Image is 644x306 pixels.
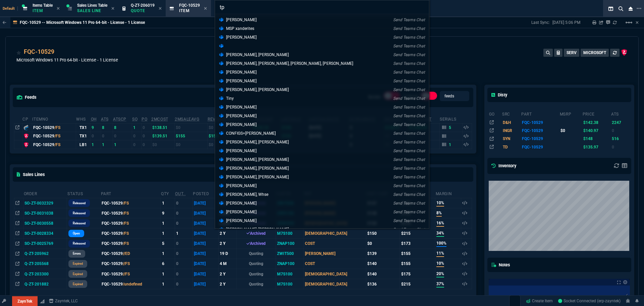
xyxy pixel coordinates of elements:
[226,78,257,84] div: [PERSON_NAME]
[226,60,353,67] div: [PERSON_NAME], [PERSON_NAME], [PERSON_NAME], [PERSON_NAME]
[226,139,289,145] div: [PERSON_NAME], [PERSON_NAME]
[226,95,234,101] div: Tiny
[226,69,257,75] div: [PERSON_NAME]
[226,34,257,40] div: [PERSON_NAME]
[393,35,425,40] p: Send Teams Chat
[393,174,425,180] p: Send Teams Chat
[393,166,425,171] p: Send Teams Chat
[393,183,425,188] p: Send Teams Chat
[226,209,257,215] div: [PERSON_NAME]
[226,17,257,23] div: [PERSON_NAME]
[226,122,257,128] div: [PERSON_NAME]
[393,192,425,197] p: Send Teams Chat
[393,209,425,215] p: Send Teams Chat
[393,17,425,23] p: Send Teams Chat
[226,191,268,198] div: [PERSON_NAME], Whse
[226,183,257,189] div: [PERSON_NAME]
[226,174,289,180] div: [PERSON_NAME], [PERSON_NAME]
[393,201,425,206] p: Send Teams Chat
[226,157,289,163] div: [PERSON_NAME], [PERSON_NAME]
[393,96,425,101] p: Send Teams Chat
[558,299,621,303] span: Socket Connected (erp-zayntek)
[226,87,289,93] div: [PERSON_NAME], [PERSON_NAME]
[393,61,425,66] p: Send Teams Chat
[226,113,257,119] div: [PERSON_NAME]
[393,218,425,223] p: Send Teams Chat
[226,165,289,171] div: [PERSON_NAME], [PERSON_NAME]
[393,157,425,162] p: Send Teams Chat
[215,0,429,14] input: Search...
[393,87,425,92] p: Send Teams Chat
[226,226,289,232] div: [PERSON_NAME], [PERSON_NAME]
[393,26,425,31] p: Send Teams Chat
[393,78,425,84] p: Send Teams Chat
[47,298,80,304] a: msbcCompanyName
[393,122,425,127] p: Send Teams Chat
[226,200,257,206] div: [PERSON_NAME]
[393,104,425,110] p: Send Teams Chat
[523,296,555,306] a: Create Item
[226,148,257,154] div: [PERSON_NAME]
[226,104,257,110] div: [PERSON_NAME]
[226,130,276,136] div: CONFIGS+[PERSON_NAME]
[393,52,425,57] p: Send Teams Chat
[393,148,425,154] p: Send Teams Chat
[226,218,257,224] div: [PERSON_NAME]
[393,113,425,119] p: Send Teams Chat
[393,70,425,75] p: Send Teams Chat
[393,43,425,49] p: Send Teams Chat
[393,131,425,136] p: Send Teams Chat
[226,26,254,32] div: MSP xanderites
[393,227,425,232] p: Send Teams Chat
[393,139,425,145] p: Send Teams Chat
[558,298,621,304] a: 0rCUwIzGAfPmJLzEAABb
[226,52,289,58] div: [PERSON_NAME], [PERSON_NAME]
